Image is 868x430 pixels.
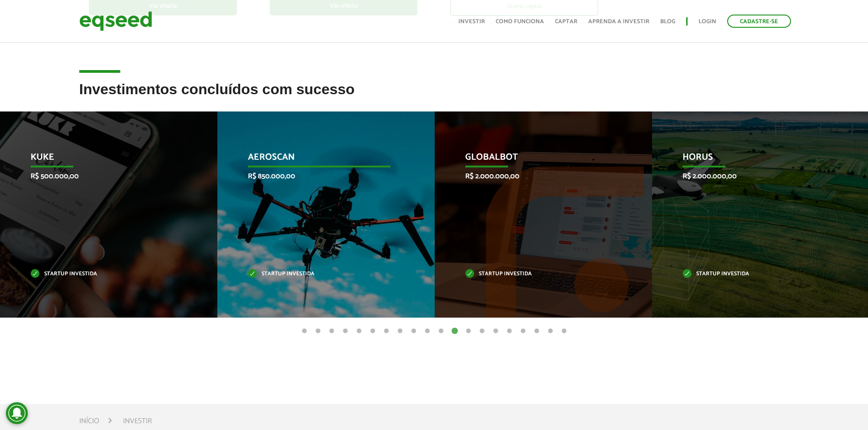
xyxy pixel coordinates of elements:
[699,19,716,25] a: Login
[248,272,390,277] p: Startup investida
[123,415,152,427] li: Investir
[464,327,473,336] button: 13 of 20
[31,172,173,181] p: R$ 500.000,00
[79,81,789,111] h2: Investimentos concluídos com sucesso
[354,327,364,336] button: 5 of 20
[248,172,390,181] p: R$ 850.000,00
[491,327,500,336] button: 15 of 20
[31,272,173,277] p: Startup investida
[327,327,336,336] button: 3 of 20
[450,327,459,336] button: 12 of 20
[505,327,514,336] button: 16 of 20
[588,19,649,25] a: Aprenda a investir
[546,327,555,336] button: 19 of 20
[248,152,390,167] p: Aeroscan
[300,327,309,336] button: 1 of 20
[341,327,350,336] button: 4 of 20
[478,327,487,336] button: 14 of 20
[368,327,377,336] button: 6 of 20
[79,418,99,425] a: Início
[555,19,577,25] a: Captar
[313,327,323,336] button: 2 of 20
[727,15,791,28] a: Cadastre-se
[382,327,391,336] button: 7 of 20
[683,272,825,277] p: Startup investida
[465,272,608,277] p: Startup investida
[519,327,528,336] button: 17 of 20
[496,19,544,25] a: Como funciona
[409,327,418,336] button: 9 of 20
[423,327,432,336] button: 10 of 20
[395,327,405,336] button: 8 of 20
[465,152,608,167] p: Globalbot
[437,327,446,336] button: 11 of 20
[683,152,825,167] p: HORUS
[660,19,675,25] a: Blog
[79,9,152,33] img: EqSeed
[465,172,608,181] p: R$ 2.000.000,00
[458,19,485,25] a: Investir
[31,152,173,167] p: Kuke
[532,327,541,336] button: 18 of 20
[683,172,825,181] p: R$ 2.000.000,00
[560,327,569,336] button: 20 of 20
